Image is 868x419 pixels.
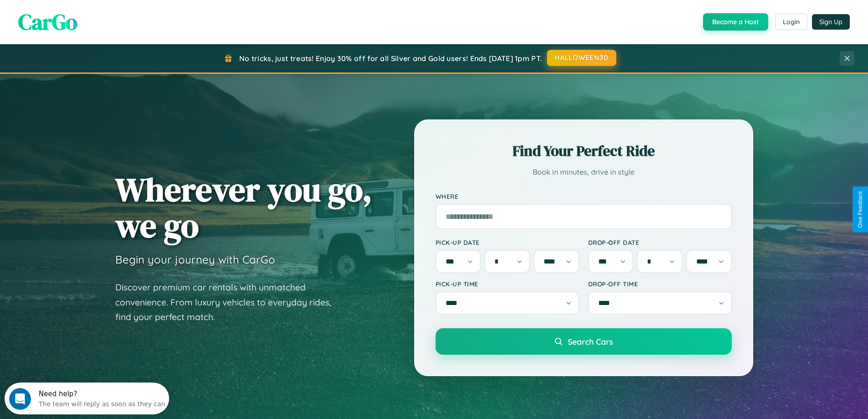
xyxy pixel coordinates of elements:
[436,238,579,246] label: Pick-up Date
[568,336,613,347] span: Search Cars
[436,328,732,355] button: Search Cars
[703,13,768,31] button: Become a Host
[34,15,161,25] div: The team will reply as soon as they can
[775,14,807,30] button: Login
[812,14,850,30] button: Sign Up
[588,280,732,288] label: Drop-off Time
[588,238,732,246] label: Drop-off Date
[436,166,732,179] p: Book in minutes, drive in style
[547,50,616,66] button: HALLOWEEN30
[18,7,77,37] span: CarGo
[5,383,169,414] iframe: Intercom live chat discovery launcher
[4,4,169,29] div: Open Intercom Messenger
[436,280,579,288] label: Pick-up Time
[239,54,542,63] span: No tricks, just treats! Enjoy 30% off for all Silver and Gold users! Ends [DATE] 1pm PT.
[115,253,275,266] h3: Begin your journey with CarGo
[115,171,372,243] h1: Wherever you go, we go
[857,191,863,228] div: Give Feedback
[115,280,343,325] p: Discover premium car rentals with unmatched convenience. From luxury vehicles to everyday rides, ...
[9,388,31,410] iframe: Intercom live chat
[436,141,732,161] h2: Find Your Perfect Ride
[34,8,161,15] div: Need help?
[436,192,732,200] label: Where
